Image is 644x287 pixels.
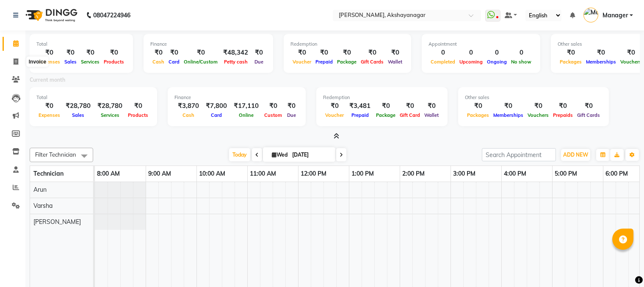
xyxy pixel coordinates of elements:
[229,148,250,161] span: Today
[422,101,441,111] div: ₹0
[248,168,278,180] a: 11:00 AM
[491,112,525,118] span: Memberships
[182,48,220,58] div: ₹0
[346,101,374,111] div: ₹3,481
[285,112,298,118] span: Due
[618,59,644,65] span: Vouchers
[33,186,47,193] span: Arun
[222,59,250,65] span: Petty cash
[349,168,376,180] a: 1:00 PM
[209,112,224,118] span: Card
[323,94,441,101] div: Redemption
[603,168,630,180] a: 6:00 PM
[62,48,79,58] div: ₹0
[558,48,584,58] div: ₹0
[126,112,150,118] span: Products
[465,94,602,101] div: Other sales
[79,59,102,65] span: Services
[422,112,441,118] span: Wallet
[451,168,478,180] a: 3:00 PM
[180,112,196,118] span: Cash
[465,112,491,118] span: Packages
[323,112,346,118] span: Voucher
[525,112,551,118] span: Vouchers
[36,94,150,101] div: Total
[146,168,173,180] a: 9:00 AM
[335,59,359,65] span: Package
[290,59,313,65] span: Voucher
[323,101,346,111] div: ₹0
[398,112,422,118] span: Gift Card
[553,168,579,180] a: 5:00 PM
[150,41,266,48] div: Finance
[349,112,371,118] span: Prepaid
[509,48,533,58] div: 0
[150,48,166,58] div: ₹0
[359,48,386,58] div: ₹0
[563,152,588,158] span: ADD NEW
[79,48,102,58] div: ₹0
[457,59,485,65] span: Upcoming
[95,168,122,180] a: 8:00 AM
[575,112,602,118] span: Gift Cards
[197,168,227,180] a: 10:00 AM
[126,101,150,111] div: ₹0
[33,170,64,177] span: Technician
[150,59,166,65] span: Cash
[386,59,404,65] span: Wallet
[252,48,266,58] div: ₹0
[374,112,398,118] span: Package
[284,101,299,111] div: ₹0
[583,8,598,22] img: Manager
[290,41,404,48] div: Redemption
[62,59,79,65] span: Sales
[36,41,126,48] div: Total
[262,112,284,118] span: Custom
[525,101,551,111] div: ₹0
[618,48,644,58] div: ₹0
[491,101,525,111] div: ₹0
[374,101,398,111] div: ₹0
[230,101,262,111] div: ₹17,110
[36,48,62,58] div: ₹0
[428,48,457,58] div: 0
[603,11,628,20] span: Manager
[102,48,126,58] div: ₹0
[299,168,329,180] a: 12:00 PM
[509,59,533,65] span: No show
[428,41,533,48] div: Appointment
[166,48,182,58] div: ₹0
[485,59,509,65] span: Ongoing
[174,94,299,101] div: Finance
[35,151,76,158] span: Filter Technician
[252,59,265,65] span: Due
[182,59,220,65] span: Online/Custom
[502,168,528,180] a: 4:00 PM
[290,149,332,161] input: 2025-09-03
[400,168,427,180] a: 2:00 PM
[70,112,86,118] span: Sales
[202,101,230,111] div: ₹7,800
[575,101,602,111] div: ₹0
[33,218,81,226] span: [PERSON_NAME]
[22,3,80,27] img: logo
[561,149,590,161] button: ADD NEW
[313,59,335,65] span: Prepaid
[102,59,126,65] span: Products
[335,48,359,58] div: ₹0
[62,101,94,111] div: ₹28,780
[428,59,457,65] span: Completed
[36,101,62,111] div: ₹0
[270,152,290,158] span: Wed
[482,148,556,161] input: Search Appointment
[290,48,313,58] div: ₹0
[313,48,335,58] div: ₹0
[551,101,575,111] div: ₹0
[398,101,422,111] div: ₹0
[457,48,485,58] div: 0
[220,48,252,58] div: ₹48,342
[584,48,618,58] div: ₹0
[262,101,284,111] div: ₹0
[558,59,584,65] span: Packages
[485,48,509,58] div: 0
